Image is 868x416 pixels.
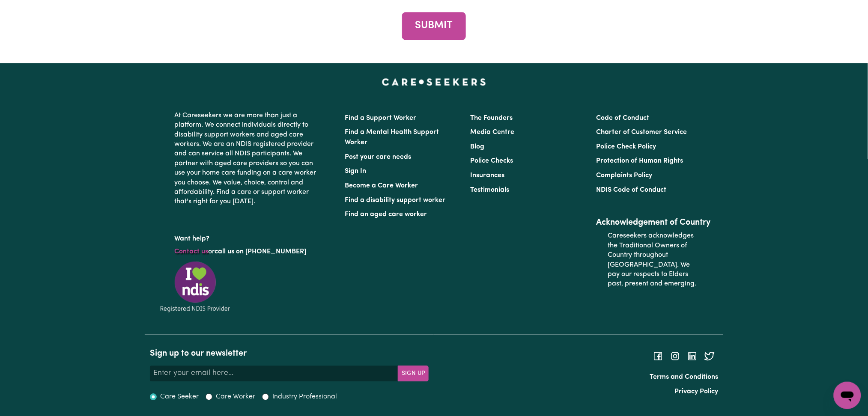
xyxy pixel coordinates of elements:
[345,129,439,146] a: Find a Mental Health Support Worker
[596,187,666,193] a: NDIS Code of Conduct
[345,197,446,204] a: Find a disability support worker
[471,157,513,164] a: Police Checks
[471,129,515,136] a: Media Centre
[596,157,683,164] a: Protection of Human Rights
[596,143,656,150] a: Police Check Policy
[174,231,317,244] p: Want help?
[687,352,698,359] a: Follow Careseekers on LinkedIn
[345,154,412,160] a: Post your care needs
[174,248,208,255] a: Contact us
[345,115,417,122] a: Find a Support Worker
[157,260,234,313] img: Registered NDIS provider
[596,172,652,179] a: Complaints Policy
[834,382,861,409] iframe: Button to launch messaging window
[160,392,199,402] label: Care Seeker
[471,187,510,193] a: Testimonials
[471,115,513,122] a: The Founders
[215,248,306,255] a: call us on [PHONE_NUMBER]
[345,211,427,218] a: Find an aged care worker
[471,143,485,150] a: Blog
[402,12,466,40] button: SUBMIT
[650,374,718,380] a: Terms and Conditions
[596,217,711,228] h2: Acknowledgement of Country
[174,244,317,260] p: or
[704,352,715,359] a: Follow Careseekers on Twitter
[670,352,680,359] a: Follow Careseekers on Instagram
[345,168,367,175] a: Sign In
[174,107,317,210] p: At Careseekers we are more than just a platform. We connect individuals directly to disability su...
[216,392,255,402] label: Care Worker
[345,182,418,189] a: Become a Care Worker
[150,348,429,359] h2: Sign up to our newsletter
[674,388,718,395] a: Privacy Policy
[596,129,687,136] a: Charter of Customer Service
[653,352,663,359] a: Follow Careseekers on Facebook
[596,115,649,122] a: Code of Conduct
[382,78,486,85] a: Careseekers home page
[471,172,505,179] a: Insurances
[398,365,429,381] button: Subscribe
[150,365,399,381] input: Enter your email here...
[272,392,337,402] label: Industry Professional
[608,228,700,292] p: Careseekers acknowledges the Traditional Owners of Country throughout [GEOGRAPHIC_DATA]. We pay o...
